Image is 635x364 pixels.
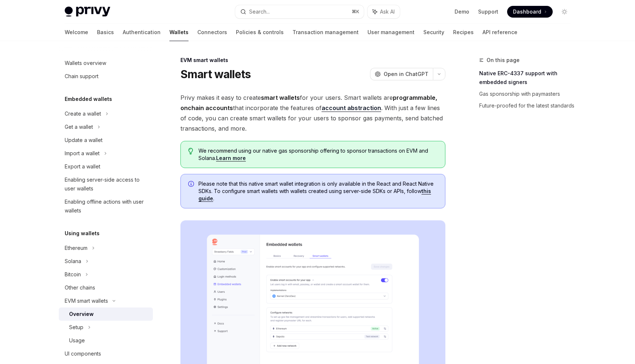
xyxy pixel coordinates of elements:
[65,162,100,171] div: Export a wallet
[249,7,270,16] div: Search...
[180,68,251,81] h1: Smart wallets
[198,180,438,202] span: Please note that this native smart wallet integration is only available in the React and React Na...
[123,23,161,41] a: Authentication
[65,229,100,238] h5: Using wallets
[69,336,85,345] div: Usage
[453,23,474,41] a: Recipes
[216,155,246,161] a: Learn more
[380,8,395,15] span: Ask AI
[198,147,438,162] span: We recommend using our native gas sponsorship offering to sponsor transactions on EVM and Solana.
[65,270,81,279] div: Bitcoin
[65,72,98,81] div: Chain support
[180,92,445,134] span: Privy makes it easy to create for your users. Smart wallets are that incorporate the features of ...
[65,109,101,118] div: Create a wallet
[352,9,359,15] span: ⌘ K
[65,283,95,292] div: Other chains
[367,5,400,18] button: Ask AI
[478,8,498,15] a: Support
[197,23,227,41] a: Connectors
[188,148,193,154] svg: Tip
[169,23,189,41] a: Wallets
[180,57,445,64] div: EVM smart wallets
[384,70,428,78] span: Open in ChatGPT
[479,88,576,100] a: Gas sponsorship with paymasters
[367,23,415,41] a: User management
[59,281,153,294] a: Other chains
[65,244,87,252] div: Ethereum
[482,23,517,41] a: API reference
[188,181,195,188] svg: Info
[370,68,433,80] button: Open in ChatGPT
[559,6,570,18] button: Toggle dark mode
[59,334,153,347] a: Usage
[479,100,576,112] a: Future-proofed for the latest standards
[97,23,114,41] a: Basics
[59,134,153,147] a: Update a wallet
[487,56,520,65] span: On this page
[479,68,576,88] a: Native ERC-4337 support with embedded signers
[65,136,103,145] div: Update a wallet
[65,95,112,103] h5: Embedded wallets
[65,59,106,68] div: Wallets overview
[59,195,153,217] a: Enabling offline actions with user wallets
[65,123,93,131] div: Get a wallet
[293,23,359,41] a: Transaction management
[513,8,541,15] span: Dashboard
[65,175,148,193] div: Enabling server-side access to user wallets
[65,23,88,41] a: Welcome
[235,5,364,18] button: Search...⌘K
[423,23,444,41] a: Security
[69,310,94,318] div: Overview
[65,257,81,266] div: Solana
[59,70,153,83] a: Chain support
[59,307,153,321] a: Overview
[65,7,110,17] img: light logo
[59,160,153,173] a: Export a wallet
[59,347,153,360] a: UI components
[65,149,100,158] div: Import a wallet
[69,323,83,332] div: Setup
[59,57,153,70] a: Wallets overview
[322,104,381,112] a: account abstraction
[65,296,108,305] div: EVM smart wallets
[59,173,153,195] a: Enabling server-side access to user wallets
[261,94,300,101] strong: smart wallets
[507,6,553,18] a: Dashboard
[455,8,469,15] a: Demo
[236,23,284,41] a: Policies & controls
[65,197,148,215] div: Enabling offline actions with user wallets
[65,349,101,358] div: UI components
